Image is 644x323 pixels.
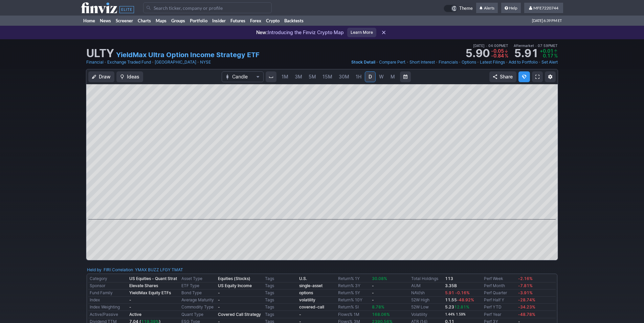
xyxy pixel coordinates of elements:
a: LFGY [160,267,171,273]
a: Help [501,3,521,14]
b: US Equity Income [218,283,252,288]
span: 5.91 [445,290,454,295]
td: Index [88,297,128,304]
span: • [459,59,461,66]
button: Range [400,71,411,82]
p: Introducing the Finviz Crypto Map [256,29,344,36]
span: -48.78% [518,312,535,317]
a: options [299,290,313,295]
a: FIRI [104,267,111,273]
td: Total Holdings [410,275,444,282]
span: 30.08% [372,276,387,281]
span: +0.01 [540,48,553,54]
a: Compare Perf. [379,59,406,66]
b: - [299,312,301,317]
span: -7.81% [518,283,533,288]
strong: 5.90 [465,48,490,59]
span: -34.23% [518,304,535,309]
button: Interval [266,71,276,82]
span: • [197,59,199,66]
span: Candle [232,73,253,80]
a: Set Alert [541,59,558,66]
span: [DATE] 04:00PM ET [473,43,508,49]
span: Ideas [127,73,139,80]
span: 8.78% [372,304,384,309]
a: D [365,71,376,82]
span: Share [500,73,513,80]
a: MFE7220744 [524,3,563,14]
input: Search [143,2,272,13]
b: 5.23 [445,304,469,309]
span: • [152,59,154,66]
b: Equities (Stocks) [218,276,250,281]
a: Crypto [264,16,282,26]
a: Futures [228,16,248,26]
b: - [372,297,374,302]
td: Tags [264,290,298,297]
span: D [369,74,372,79]
span: [DATE] 6:39 PM ET [532,16,562,26]
b: - [218,290,220,295]
a: M [387,71,398,82]
a: Backtests [282,16,306,26]
a: Theme [444,5,473,12]
a: YMAX [135,267,147,273]
td: Perf YTD [483,304,517,311]
b: volatility [299,297,315,302]
b: - [218,297,220,302]
a: Screener [113,16,135,26]
a: Home [81,16,97,26]
div: : [87,267,111,273]
a: TMAT [172,267,183,273]
span: 5M [309,74,316,79]
td: 52W High [410,297,444,304]
b: 3.35B [445,283,457,288]
a: single-asset [299,283,323,288]
td: Return% SI [337,304,371,311]
button: Ideas [116,71,143,82]
td: Fund Family [88,290,128,297]
a: Financials [439,59,458,66]
span: • [406,59,409,66]
td: Volatility [410,311,444,318]
span: • [376,59,378,66]
span: W [379,74,384,79]
a: 30M [336,71,352,82]
h1: ULTY [86,48,114,59]
td: Perf Year [483,311,517,318]
a: News [97,16,113,26]
a: covered-call [299,304,324,309]
a: Fullscreen [532,71,543,82]
span: Draw [99,73,111,80]
td: Return% 1Y [337,275,371,282]
span: 168.06% [372,312,390,317]
a: W [376,71,387,82]
span: • [436,59,438,66]
a: 1M [279,71,291,82]
a: Maps [153,16,169,26]
span: • [538,59,541,66]
a: YieldMax Ultra Option Income Strategy ETF [116,50,260,60]
span: Compare Perf. [379,60,406,65]
b: - [129,304,131,309]
td: Average Maturity [180,297,217,304]
span: -28.74% [518,297,535,302]
td: Return% 3Y [337,282,371,290]
td: Asset Type [180,275,217,282]
td: Category [88,275,128,282]
small: 1.44% 1.59% [445,313,466,316]
a: 1H [353,71,364,82]
a: Groups [169,16,187,26]
td: Tags [264,297,298,304]
span: 1M [282,74,288,79]
b: Elevate Shares [129,283,158,288]
b: - [218,304,220,309]
a: Exchange Traded Fund [107,59,151,66]
a: Financial [86,59,104,66]
a: Short Interest [409,59,435,66]
a: 15M [319,71,335,82]
td: Tags [264,275,298,282]
a: Insider [210,16,228,26]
